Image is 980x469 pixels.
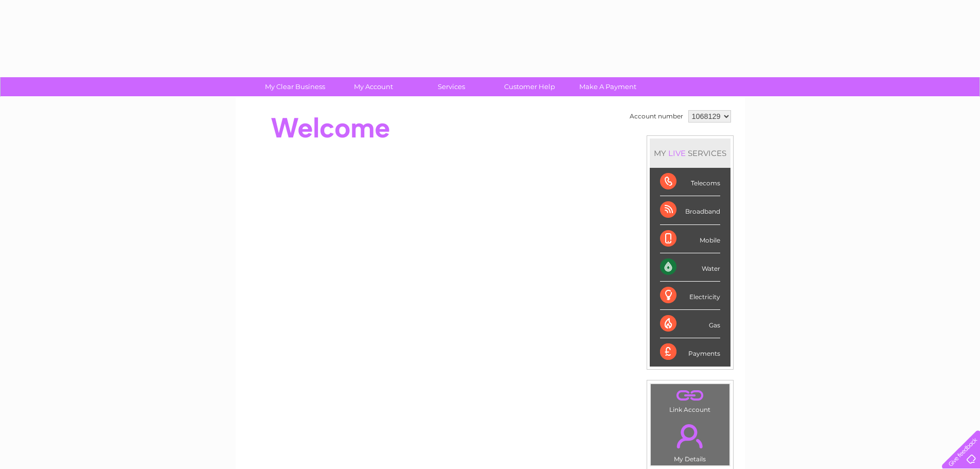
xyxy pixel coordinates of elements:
[650,384,730,416] td: Link Account
[660,196,720,224] div: Broadband
[660,168,720,196] div: Telecoms
[409,77,494,96] a: Services
[660,310,720,338] div: Gas
[660,225,720,253] div: Mobile
[653,418,727,454] a: .
[660,338,720,366] div: Payments
[627,108,686,125] td: Account number
[660,253,720,282] div: Water
[487,77,572,96] a: Customer Help
[331,77,416,96] a: My Account
[650,415,730,466] td: My Details
[650,138,730,168] div: MY SERVICES
[660,282,720,310] div: Electricity
[565,77,650,96] a: Make A Payment
[653,387,727,405] a: .
[253,77,337,96] a: My Clear Business
[666,148,688,158] div: LIVE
